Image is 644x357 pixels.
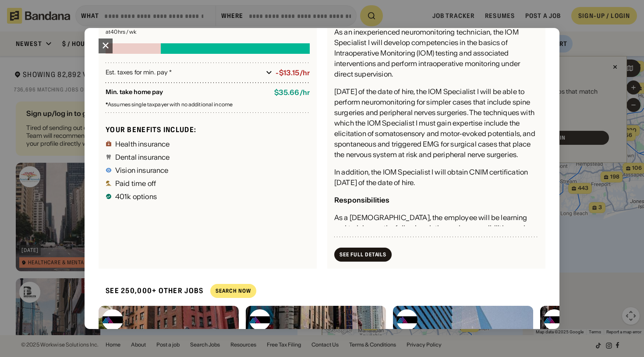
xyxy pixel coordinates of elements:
[106,102,310,107] div: Assumes single taxpayer with no additional income
[334,212,538,244] div: As a [DEMOGRAPHIC_DATA], the employee will be learning and training on the following duties and r...
[544,309,565,330] img: Mount Sinai logo
[102,309,123,330] img: Mount Sinai logo
[106,68,262,77] div: Est. taxes for min. pay *
[106,88,267,97] div: Min. take home pay
[216,288,251,294] div: Search Now
[334,167,538,188] div: In addition, the IOM Specialist I will obtain CNIM certification [DATE] of the date of hire.
[334,86,538,160] div: [DATE] of the date of hire, the IOM Specialist I will be able to perform neuromonitoring for simp...
[115,154,170,161] div: Dental insurance
[334,27,538,79] div: As an inexperienced neuromonitoring technician, the IOM Specialist I will develop competencies in...
[340,252,386,257] div: See Full Details
[274,88,310,97] div: $ 35.66 / hr
[115,167,169,174] div: Vision insurance
[115,140,170,147] div: Health insurance
[99,279,203,302] div: See 250,000+ other jobs
[106,29,310,35] div: at 40 hrs / wk
[396,309,418,330] img: Mount Sinai logo
[115,193,157,200] div: 401k options
[115,180,156,187] div: Paid time off
[249,309,270,330] img: Mount Sinai logo
[334,196,390,204] div: Responsibilities
[276,69,310,77] div: -$13.15/hr
[106,125,310,134] div: Your benefits include:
